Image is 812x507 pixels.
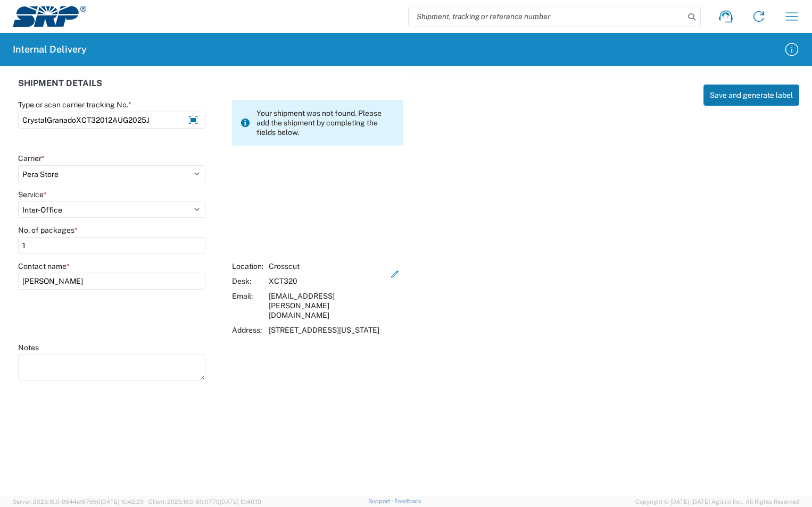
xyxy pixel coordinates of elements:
button: Save and generate label [703,84,799,106]
div: [EMAIL_ADDRESS][PERSON_NAME][DOMAIN_NAME] [269,291,387,320]
div: [STREET_ADDRESS][US_STATE] [269,325,387,335]
div: Desk: [232,276,263,286]
span: [DATE] 10:42:29 [101,498,144,505]
span: Copyright © [DATE]-[DATE] Agistix Inc., All Rights Reserved [635,497,799,506]
span: Server: 2025.16.0-9544af67660 [13,498,144,505]
span: Client: 2025.16.0-8fc0770 [148,498,261,505]
span: [DATE] 10:40:19 [220,498,261,505]
a: Feedback [394,498,421,504]
label: Notes [18,343,39,352]
label: Service [18,190,47,199]
label: Type or scan carrier tracking No. [18,100,131,109]
div: XCT320 [269,276,387,286]
div: Crosscut [269,261,387,271]
div: Location: [232,261,263,271]
label: Carrier [18,154,45,163]
img: srp [13,6,86,27]
a: Support [368,498,395,504]
h2: Internal Delivery [13,43,87,56]
div: SHIPMENT DETAILS [18,79,403,100]
span: Your shipment was not found. Please add the shipment by completing the fields below. [256,108,395,137]
label: Contact name [18,261,70,271]
div: Address: [232,325,263,335]
input: Shipment, tracking or reference number [409,6,684,27]
label: No. of packages [18,225,78,235]
div: Email: [232,291,263,320]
